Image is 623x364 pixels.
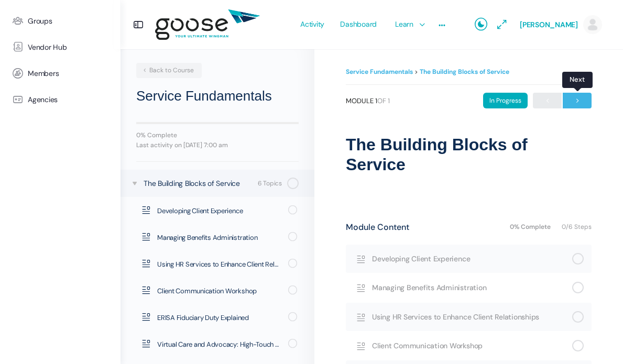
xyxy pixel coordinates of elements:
span: Groups [28,17,52,26]
a: The Building Blocks of Service 6 Topics [121,170,314,197]
span: Members [28,69,59,78]
span: Back to Course [141,66,194,74]
a: Next→ [563,93,592,108]
span: Client Communication Workshop [157,286,281,296]
span: Virtual Care and Advocacy: High-Touch Strategies for Self-Funded and Fully Insured Clients [157,339,281,350]
a: Groups [5,8,115,34]
span: Client Communication Workshop [372,340,572,351]
div: Not completed [572,282,584,293]
a: Vendor Hub [5,34,115,60]
span: Using HR Services to Enhance Client Relationships [157,259,281,270]
a: Back to Course [136,63,202,78]
div: In Progress [483,93,528,108]
span: ERISA Fiduciary Duty Explained [157,313,281,323]
a: Virtual Care and Advocacy: High-Touch Strategies for Self-Funded and Fully Insured Clients [121,331,314,357]
a: The Building Blocks of Service [420,68,509,76]
iframe: Chat Widget [571,314,623,364]
a: Agencies [5,86,115,113]
a: ERISA Fiduciary Duty Explained [121,304,314,330]
a: Managing Benefits Administration [121,224,314,250]
span: Managing Benefits Administration [157,233,281,243]
a: Members [5,60,115,86]
span: Vendor Hub [28,43,67,52]
div: The Building Blocks of Service [144,178,255,189]
div: 6 Topics [258,179,282,189]
span: Agencies [28,95,58,104]
span: Developing Client Experience [157,206,281,216]
a: Service Fundamentals [346,68,413,76]
div: Not completed [572,311,584,323]
div: Not completed [572,253,584,264]
span: Module Content [346,220,409,234]
span: 0/6 Steps [562,224,592,230]
a: Not completed Managing Benefits Administration [346,273,592,302]
span: Developing Client Experience [372,253,572,264]
span: Using HR Services to Enhance Client Relationships [372,311,572,323]
span: of 1 [377,96,390,105]
div: Last activity on [DATE] 7:00 am [136,142,299,148]
h1: The Building Blocks of Service [346,135,592,175]
a: Using HR Services to Enhance Client Relationships [121,251,314,277]
a: Not completed Client Communication Workshop [346,332,592,360]
a: Not completed Using HR Services to Enhance Client Relationships [346,303,592,331]
a: Client Communication Workshop [121,278,314,304]
span: Module 1 [346,97,390,104]
span: 0% Complete [510,224,556,230]
span: → [563,94,592,108]
a: Developing Client Experience [121,197,314,224]
span: Managing Benefits Administration [372,282,572,293]
a: Not completed Developing Client Experience [346,245,592,273]
div: 0% Complete [136,132,299,138]
h2: Service Fundamentals [136,86,299,106]
span: [PERSON_NAME] [520,20,578,29]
